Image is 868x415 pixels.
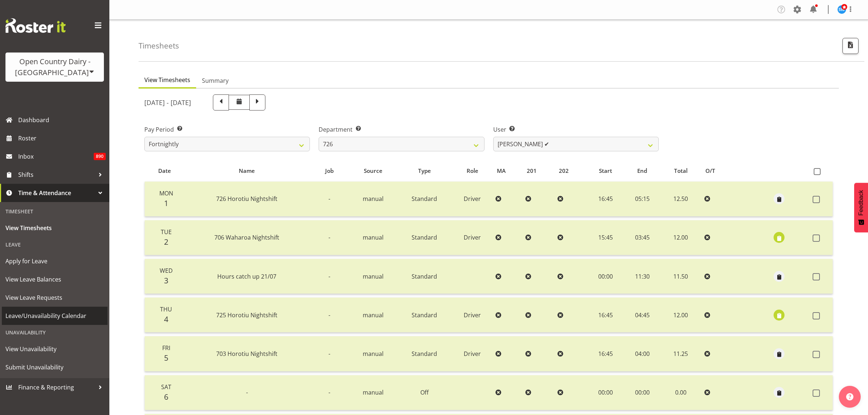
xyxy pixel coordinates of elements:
span: 890 [94,153,106,160]
td: 15:45 [587,220,624,255]
span: Fri [162,344,170,352]
span: Feedback [858,190,864,216]
span: Submit Unavailability [5,362,104,373]
span: View Leave Requests [5,292,104,303]
td: 00:00 [587,375,624,410]
img: steve-webb8258.jpg [837,5,846,14]
span: View Unavailability [5,344,104,354]
td: 04:00 [624,336,660,371]
img: help-xxl-2.png [846,393,853,400]
a: View Leave Requests [2,288,108,307]
span: manual [363,233,384,241]
span: Driver [464,311,481,319]
span: Driver [464,233,481,241]
span: Apply for Leave [5,256,104,267]
span: 703 Horotiu Nightshift [216,350,277,358]
span: View Timesheets [144,75,190,84]
label: User [493,125,659,134]
td: 16:45 [587,336,624,371]
span: 201 [527,167,537,175]
span: - [328,195,330,203]
span: - [328,311,330,319]
span: Name [239,167,255,175]
span: Dashboard [18,115,106,125]
td: 00:00 [624,375,660,410]
span: Hours catch up 21/07 [217,272,276,280]
span: Source [364,167,382,175]
div: Open Country Dairy - [GEOGRAPHIC_DATA] [13,56,97,78]
span: Type [418,167,431,175]
span: manual [363,272,384,280]
span: - [328,350,330,358]
span: Total [674,167,688,175]
button: Export CSV [842,38,859,54]
a: View Unavailability [2,340,108,358]
span: 726 Horotiu Nightshift [216,195,277,203]
td: Standard [397,336,452,371]
td: Standard [397,182,452,217]
span: 4 [164,314,168,324]
span: Driver [464,195,481,203]
a: View Timesheets [2,219,108,237]
span: Shifts [18,169,95,180]
a: Apply for Leave [2,252,108,270]
span: 725 Horotiu Nightshift [216,311,277,319]
span: MA [497,167,506,175]
span: Leave/Unavailability Calendar [5,310,104,321]
span: Tue [161,228,172,236]
td: 12.00 [660,220,701,255]
label: Department [319,125,484,134]
span: Role [467,167,478,175]
td: 03:45 [624,220,660,255]
div: Timesheet [2,204,108,219]
td: 16:45 [587,298,624,333]
span: 6 [164,392,168,402]
td: Off [397,375,452,410]
span: manual [363,388,384,396]
td: 12.50 [660,182,701,217]
td: Standard [397,298,452,333]
span: O/T [705,167,715,175]
button: Feedback - Show survey [854,183,868,232]
span: manual [363,311,384,319]
td: Standard [397,259,452,294]
span: 202 [559,167,569,175]
span: Mon [159,189,173,197]
label: Pay Period [144,125,310,134]
span: Roster [18,133,106,144]
div: Unavailability [2,325,108,340]
span: 1 [164,198,168,208]
span: Thu [160,305,172,313]
span: Sat [161,383,171,391]
span: - [246,388,248,396]
a: Leave/Unavailability Calendar [2,307,108,325]
span: Date [158,167,171,175]
span: 706 Waharoa Nightshift [214,233,279,241]
td: 05:15 [624,182,660,217]
td: 11.25 [660,336,701,371]
span: Time & Attendance [18,187,95,198]
div: Leave [2,237,108,252]
span: View Leave Balances [5,274,104,285]
span: Start [599,167,612,175]
span: Job [325,167,334,175]
td: 16:45 [587,182,624,217]
span: Finance & Reporting [18,382,95,393]
span: Inbox [18,151,94,162]
td: 00:00 [587,259,624,294]
span: View Timesheets [5,222,104,233]
a: Submit Unavailability [2,358,108,376]
span: - [328,272,330,280]
td: Standard [397,220,452,255]
span: Wed [160,267,173,275]
span: End [637,167,647,175]
td: 12.00 [660,298,701,333]
span: - [328,388,330,396]
span: Summary [202,76,229,85]
span: 5 [164,353,168,363]
a: View Leave Balances [2,270,108,288]
h5: [DATE] - [DATE] [144,98,191,106]
h4: Timesheets [139,42,179,50]
td: 11.50 [660,259,701,294]
span: Driver [464,350,481,358]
